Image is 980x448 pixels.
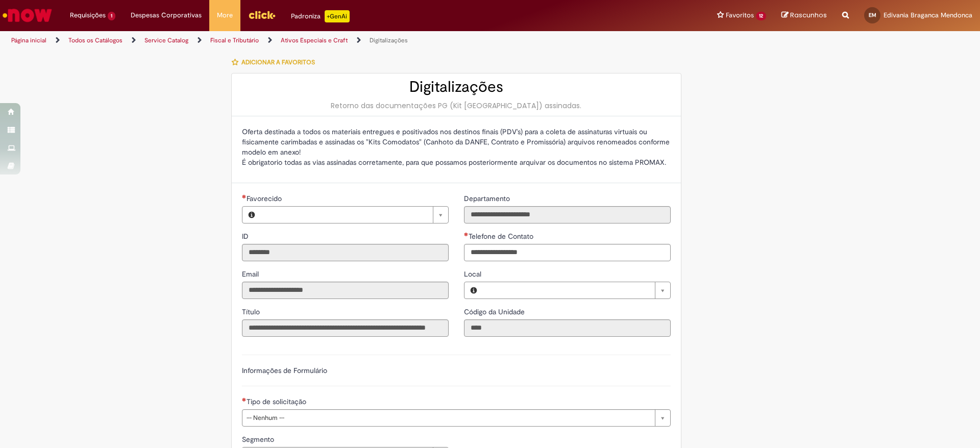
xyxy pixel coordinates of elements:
label: Informações de Formulário [242,366,327,375]
a: Todos os Catálogos [68,36,122,44]
span: Edivania Braganca Mendonca [884,11,972,19]
input: Telefone de Contato [464,244,671,261]
span: Despesas Corporativas [131,10,202,20]
span: 1 [108,12,115,20]
span: Tipo de solicitação [247,397,308,406]
span: Favoritos [726,10,754,20]
img: ServiceNow [1,5,54,26]
span: -- Nenhum -- [247,410,650,426]
button: Favorecido, Visualizar este registro [242,207,261,223]
span: EM [869,12,876,18]
img: click_logo_yellow_360x200.png [248,7,276,22]
span: Necessários - Favorecido [247,194,284,203]
a: Rascunhos [781,11,827,20]
span: Somente leitura - Código da Unidade [464,307,527,316]
input: ID [242,244,449,261]
label: Somente leitura - Código da Unidade [464,307,527,317]
span: Local [464,269,483,279]
span: Segmento [242,435,276,444]
input: Email [242,282,449,299]
button: Local, Visualizar este registro [464,282,483,298]
label: Somente leitura - Email [242,269,261,279]
p: Oferta destinada a todos os materiais entregues e positivados nos destinos finais (PDV's) para a ... [242,127,671,167]
span: Obrigatório Preenchido [464,232,469,236]
span: More [217,10,233,20]
label: Somente leitura - Título [242,307,262,317]
a: Limpar campo Favorecido [261,207,448,223]
label: Somente leitura - Departamento [464,193,512,204]
input: Título [242,319,449,337]
p: +GenAi [325,10,350,22]
a: Digitalizações [370,36,408,44]
input: Departamento [464,206,671,223]
span: Somente leitura - Título [242,307,262,316]
span: Necessários [242,194,247,198]
a: Fiscal e Tributário [210,36,259,44]
div: Retorno das documentações PG (Kit [GEOGRAPHIC_DATA]) assinadas. [242,101,671,111]
span: Necessários [242,397,247,402]
div: Padroniza [291,10,350,22]
a: Ativos Especiais e Craft [281,36,348,44]
span: Somente leitura - Email [242,269,261,279]
span: Adicionar a Favoritos [241,58,315,66]
button: Adicionar a Favoritos [231,52,321,73]
span: Telefone de Contato [469,232,535,241]
span: Rascunhos [790,10,827,20]
a: Página inicial [11,36,46,44]
span: Requisições [70,10,106,20]
span: 12 [756,12,766,20]
ul: Trilhas de página [8,31,646,50]
span: Somente leitura - ID [242,232,251,241]
label: Somente leitura - ID [242,231,251,241]
h2: Digitalizações [242,79,671,95]
a: Service Catalog [144,36,188,44]
a: Limpar campo Local [483,282,670,298]
input: Código da Unidade [464,319,671,337]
